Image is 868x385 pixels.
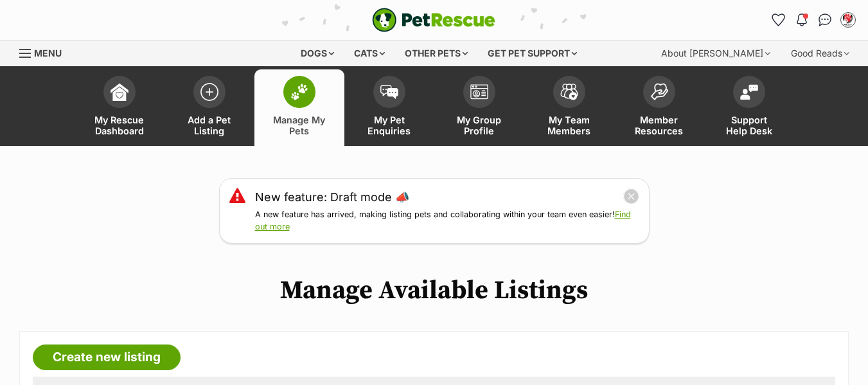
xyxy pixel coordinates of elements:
[740,84,758,100] img: help-desk-icon-fdf02630f3aa405de69fd3d07c3f3aa587a6932b1a1747fa1d2bba05be0121f9.svg
[345,40,394,66] div: Cats
[479,40,586,66] div: Get pet support
[623,188,639,204] button: close
[704,69,794,146] a: Support Help Desk
[450,114,508,136] span: My Group Profile
[111,83,128,101] img: dashboard-icon-eb2f2d2d3e046f16d808141f083e7271f6b2e854fb5c12c21221c1fb7104beca.svg
[34,48,62,58] span: Menu
[782,40,858,66] div: Good Reads
[720,114,778,136] span: Support Help Desk
[396,40,477,66] div: Other pets
[292,40,343,66] div: Dogs
[797,13,807,26] img: notifications-46538b983faf8c2785f20acdc204bb7945ddae34d4c08c2a6579f10ce5e182be.svg
[33,345,181,370] a: Create new listing
[360,114,418,136] span: My Pet Enquiries
[842,13,855,26] img: Kim Court profile pic
[254,69,344,146] a: Manage My Pets
[524,69,614,146] a: My Team Members
[792,10,812,30] button: Notifications
[19,40,71,64] a: Menu
[630,114,688,136] span: Member Resources
[815,10,835,30] a: Conversations
[75,69,164,146] a: My Rescue Dashboard
[372,8,495,32] img: logo-e224e6f780fb5917bec1dbf3a21bbac754714ae5b6737aabdf751b685950b380.svg
[380,85,398,99] img: pet-enquiries-icon-7e3ad2cf08bfb03b45e93fb7055b45f3efa6380592205ae92323e6603595dc1f.svg
[838,10,858,30] button: My account
[560,84,578,100] img: team-members-icon-5396bd8760b3fe7c0b43da4ab00e1e3bb1a5d9ba89233759b79545d2d3fc5d0d.svg
[344,69,434,146] a: My Pet Enquiries
[470,84,488,100] img: group-profile-icon-3fa3cf56718a62981997c0bc7e787c4b2cf8bcc04b72c1350f741eb67cf2f40e.svg
[181,114,238,136] span: Add a Pet Listing
[255,210,631,231] a: Find out more
[540,114,598,136] span: My Team Members
[200,83,218,101] img: add-pet-listing-icon-0afa8454b4691262ce3f59096e99ab1cd57d4a30225e0717b998d2c9b9846f56.svg
[434,69,524,146] a: My Group Profile
[652,40,779,66] div: About [PERSON_NAME]
[650,83,668,100] img: member-resources-icon-8e73f808a243e03378d46382f2149f9095a855e16c252ad45f914b54edf8863c.svg
[270,114,328,136] span: Manage My Pets
[255,188,409,206] a: New feature: Draft mode 📣
[819,13,832,26] img: chat-41dd97257d64d25036548639549fe6c8038ab92f7586957e7f3b1b290dea8141.svg
[164,69,254,146] a: Add a Pet Listing
[768,10,858,30] ul: Account quick links
[372,8,495,32] a: PetRescue
[768,10,789,30] a: Favourites
[290,84,308,100] img: manage-my-pets-icon-02211641906a0b7f246fdf0571729dbe1e7629f14944591b6c1af311fb30b64b.svg
[255,209,639,233] p: A new feature has arrived, making listing pets and collaborating within your team even easier!
[614,69,704,146] a: Member Resources
[91,114,148,136] span: My Rescue Dashboard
